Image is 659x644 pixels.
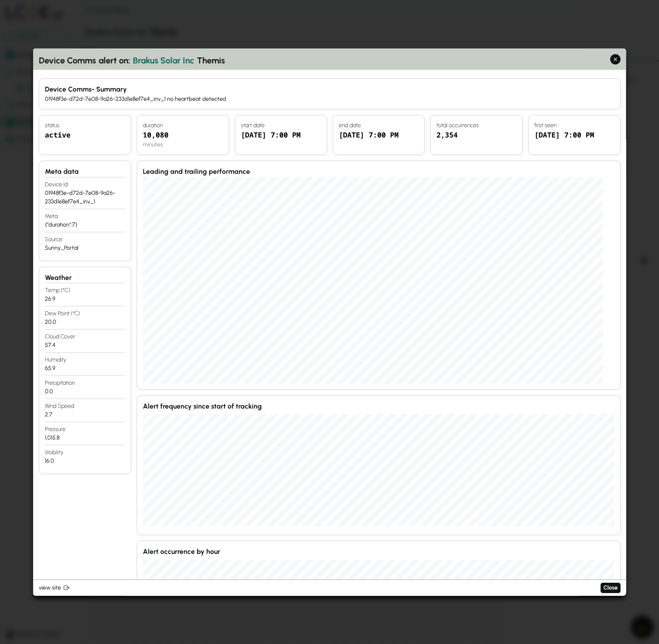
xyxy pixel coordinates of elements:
div: 01948f3e-d72d-7e08-9a26-233d1e8ef7e4_inv_1 [45,188,125,206]
div: 2.7 [45,410,125,419]
span: device comms [39,54,96,67]
h4: Dew Point (°C) [45,309,125,318]
h4: start date [240,121,321,129]
h3: Alert occurrence by hour [142,547,614,557]
h4: Source [45,235,125,243]
div: 20.0 [45,318,125,326]
h4: Visibility [45,448,125,457]
div: 10,080 [142,129,223,140]
div: 1,015.8 [45,433,125,442]
h3: - Summary [45,84,614,95]
div: 2,354 [436,129,517,149]
h4: meta [45,212,125,220]
h4: end date [338,121,419,129]
a: view site [39,583,598,592]
span: device comms [45,85,92,93]
h4: duration [142,121,223,129]
h4: total occurrences [436,121,517,129]
div: minutes [142,140,223,149]
h2: alert on: Themis [39,54,621,67]
div: 0.0 [45,387,125,396]
h4: Cloud Cover [45,332,125,341]
h3: Weather [45,272,125,283]
h4: device id [45,180,125,188]
h3: Meta data [45,166,125,177]
div: [DATE] 7:00 PM [240,129,321,149]
h4: Pressure [45,425,125,433]
div: 57.4 [45,341,125,349]
span: Brakus Solar Inc [133,54,194,67]
h4: Wind Speed [45,402,125,410]
div: [DATE] 7:00 PM [534,129,614,149]
div: Sunny_Portal [45,243,125,252]
h4: first seen [534,121,614,129]
button: Close [601,583,621,593]
h4: status [45,121,125,129]
h4: Humidity [45,355,125,364]
div: [DATE] 7:00 PM [338,129,419,149]
h3: Leading and trailing performance [142,166,614,177]
h3: Alert frequency since start of tracking [142,401,614,411]
div: 26.9 [45,295,125,303]
div: 65.9 [45,364,125,373]
h4: Precipitation [45,379,125,387]
div: {"duration":7} [45,220,125,229]
div: active [45,129,125,149]
div: 01948f3e-d72d-7e08-9a26-233d1e8ef7e4_inv_1 no heartbeat detected [45,94,614,103]
h4: Temp (°C) [45,286,125,295]
div: 16.0 [45,457,125,465]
